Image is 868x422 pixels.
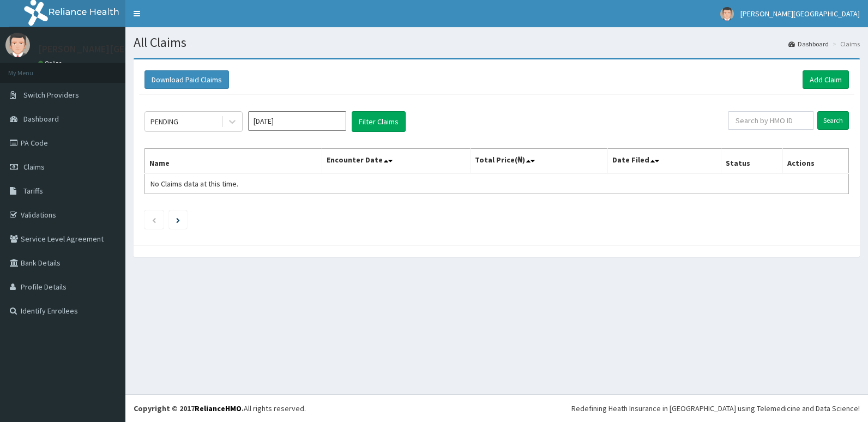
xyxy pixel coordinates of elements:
[352,111,406,132] button: Filter Claims
[125,394,868,422] footer: All rights reserved.
[134,35,860,50] h1: All Claims
[740,9,860,19] span: [PERSON_NAME][GEOGRAPHIC_DATA]
[23,162,45,172] span: Claims
[23,90,79,100] span: Switch Providers
[721,149,782,174] th: Status
[782,149,848,174] th: Actions
[134,403,244,413] strong: Copyright © 2017 .
[720,7,734,21] img: User Image
[150,179,238,189] span: No Claims data at this time.
[144,70,229,89] button: Download Paid Claims
[322,149,471,174] th: Encounter Date
[571,403,860,414] div: Redefining Heath Insurance in [GEOGRAPHIC_DATA] using Telemedicine and Data Science!
[23,114,59,124] span: Dashboard
[176,215,180,225] a: Next page
[471,149,608,174] th: Total Price(₦)
[248,111,346,131] input: Select Month and Year
[152,215,156,225] a: Previous page
[607,149,721,174] th: Date Filed
[830,39,860,49] li: Claims
[38,44,200,54] p: [PERSON_NAME][GEOGRAPHIC_DATA]
[5,33,30,57] img: User Image
[817,111,849,130] input: Search
[195,403,242,413] a: RelianceHMO
[23,186,43,196] span: Tariffs
[788,39,829,49] a: Dashboard
[803,70,849,89] a: Add Claim
[150,116,178,127] div: PENDING
[38,59,64,67] a: Online
[728,111,813,130] input: Search by HMO ID
[145,149,322,174] th: Name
